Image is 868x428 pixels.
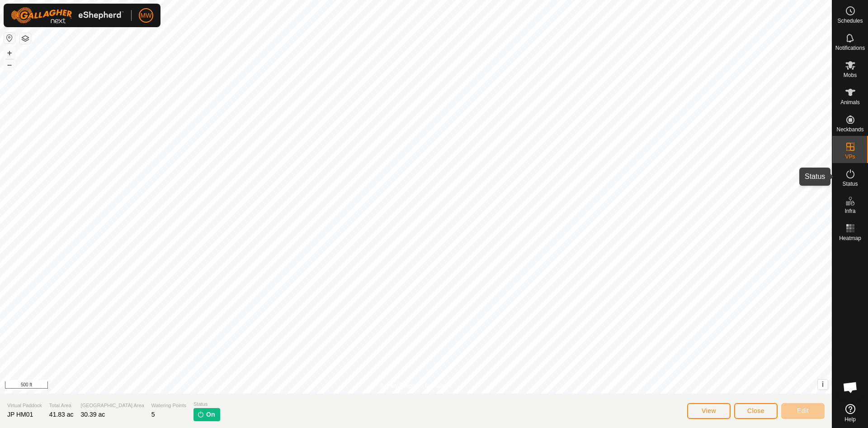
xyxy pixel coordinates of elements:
[842,181,858,187] span: Status
[11,7,124,24] img: Gallagher Logo
[206,410,215,419] span: On
[797,407,809,414] span: Edit
[81,411,105,418] span: 30.39 ac
[151,411,155,418] span: 5
[425,382,452,390] a: Contact Us
[840,100,860,105] span: Animals
[49,411,74,418] span: 41.83 ac
[818,380,828,390] button: i
[687,403,731,419] button: View
[141,11,152,20] span: MW
[702,407,716,414] span: View
[193,400,220,408] span: Status
[781,403,825,419] button: Edit
[844,208,855,214] span: Infra
[836,127,863,132] span: Neckbands
[747,407,764,414] span: Close
[81,402,144,409] span: [GEOGRAPHIC_DATA] Area
[197,411,204,418] img: turn-on
[839,236,861,241] span: Heatmap
[4,33,15,43] button: Reset Map
[7,402,42,409] span: Virtual Paddock
[837,18,863,24] span: Schedules
[4,59,15,70] button: –
[844,417,856,422] span: Help
[822,380,824,388] span: i
[837,374,864,401] div: Open chat
[151,402,186,409] span: Watering Points
[20,33,31,44] button: Map Layers
[832,400,868,426] a: Help
[49,402,74,409] span: Total Area
[380,382,414,390] a: Privacy Policy
[844,72,857,78] span: Mobs
[734,403,778,419] button: Close
[7,411,33,418] span: JP HM01
[835,45,865,51] span: Notifications
[4,48,15,58] button: +
[845,154,855,159] span: VPs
